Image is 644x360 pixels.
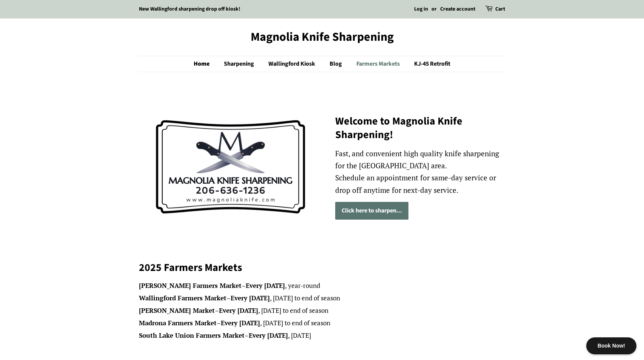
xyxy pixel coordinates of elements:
[139,281,242,290] strong: [PERSON_NAME] Farmers Market
[440,5,475,13] a: Create account
[414,5,428,13] a: Log in
[249,331,288,340] strong: Every [DATE]
[139,261,505,274] h2: 2025 Farmers Markets
[231,294,270,302] strong: Every [DATE]
[139,330,505,341] li: – , [DATE]
[139,294,226,302] strong: Wallingford Farmers Market
[139,318,505,329] li: – , [DATE] to end of season
[139,30,505,44] a: Magnolia Knife Sharpening
[139,331,245,340] strong: South Lake Union Farmers Market
[139,306,215,315] strong: [PERSON_NAME] Market
[139,318,217,327] strong: Madrona Farmers Market
[139,5,240,13] a: New Wallingford sharpening drop off kiosk!
[408,56,450,72] a: KJ-45 Retrofit
[139,293,505,304] li: – , [DATE] to end of season
[139,305,505,316] li: – , [DATE] to end of season
[221,318,260,327] strong: Every [DATE]
[431,5,437,14] li: or
[324,56,350,72] a: Blog
[218,56,262,72] a: Sharpening
[263,56,323,72] a: Wallingford Kiosk
[139,280,505,291] li: – , year-round
[219,306,258,315] strong: Every [DATE]
[495,5,505,14] a: Cart
[586,337,636,354] div: Book Now!
[246,281,285,290] strong: Every [DATE]
[194,56,217,72] a: Home
[335,114,505,142] h2: Welcome to Magnolia Knife Sharpening!
[335,148,505,196] p: Fast, and convenient high quality knife sharpening for the [GEOGRAPHIC_DATA] area. Schedule an ap...
[351,56,407,72] a: Farmers Markets
[335,202,408,220] a: Click here to sharpen...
